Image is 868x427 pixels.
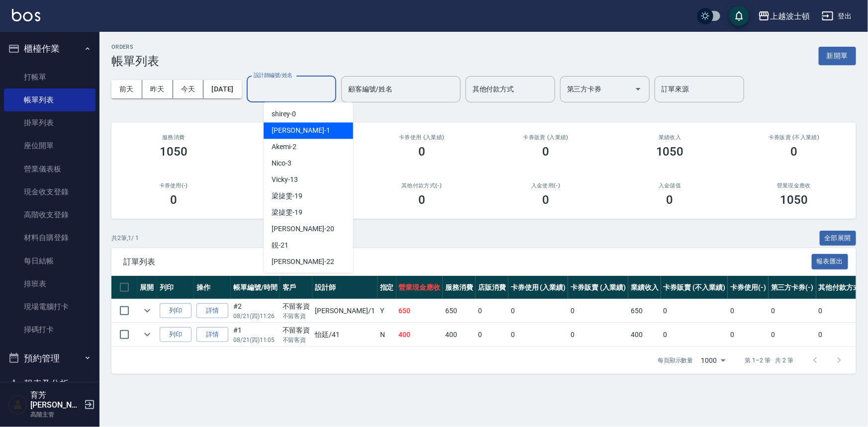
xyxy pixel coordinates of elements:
td: N [378,323,396,346]
div: 上越波士頓 [770,10,810,22]
button: 列印 [160,327,192,342]
td: 0 [568,323,628,346]
td: 0 [769,299,816,323]
th: 帳單編號/時間 [231,276,280,299]
td: 0 [508,299,569,323]
h2: 其他付款方式(-) [372,182,472,189]
h2: 入金使用(-) [496,182,596,189]
a: 打帳單 [4,66,96,88]
h3: 0 [542,145,549,159]
span: [PERSON_NAME] -22 [272,256,334,267]
label: 設計師編號/姓名 [254,72,292,79]
h3: 1050 [780,193,808,207]
td: 0 [476,299,508,323]
a: 現金收支登錄 [4,180,96,203]
h2: 第三方卡券(-) [248,182,348,189]
span: Nico -3 [272,158,291,169]
a: 營業儀表板 [4,158,96,180]
td: 650 [628,299,661,323]
p: 每頁顯示數量 [658,356,693,365]
td: Y [378,299,396,323]
span: shirey -0 [272,109,296,119]
span: Akemi -2 [272,142,296,152]
th: 營業現金應收 [396,276,443,299]
td: 0 [769,323,816,346]
a: 掛單列表 [4,111,96,134]
td: #2 [231,299,280,323]
a: 帳單列表 [4,88,96,111]
th: 卡券販賣 (入業績) [568,276,628,299]
a: 現場電腦打卡 [4,295,96,318]
h5: 育芳[PERSON_NAME] [30,390,81,410]
td: 0 [661,299,728,323]
h2: 卡券販賣 (不入業績) [744,134,845,141]
a: 高階收支登錄 [4,203,96,226]
a: 每日結帳 [4,250,96,272]
h3: 1050 [656,145,684,159]
th: 設計師 [312,276,377,299]
button: [DATE] [203,80,241,98]
h2: 入金儲值 [620,182,720,189]
h2: 卡券使用(-) [123,182,224,189]
button: 櫃檯作業 [4,36,96,62]
span: Vicky -13 [272,174,298,185]
h3: 0 [790,145,797,159]
h2: 營業現金應收 [744,182,845,189]
button: 全部展開 [820,231,857,246]
button: expand row [140,327,155,342]
td: [PERSON_NAME] /1 [312,299,377,323]
button: 昨天 [142,80,173,98]
button: 今天 [173,80,204,98]
span: [PERSON_NAME] -1 [272,125,330,136]
th: 卡券使用(-) [728,276,769,299]
td: 怡廷 /41 [312,323,377,346]
th: 業績收入 [628,276,661,299]
th: 展開 [137,276,157,299]
td: 400 [396,323,443,346]
td: 400 [628,323,661,346]
td: 400 [443,323,476,346]
a: 新開單 [819,51,856,60]
button: 前天 [111,80,142,98]
th: 卡券使用 (入業績) [508,276,569,299]
h3: 0 [667,193,674,207]
th: 服務消費 [443,276,476,299]
td: 650 [396,299,443,323]
h3: 0 [542,193,549,207]
p: 不留客資 [283,336,310,344]
p: 第 1–2 筆 共 2 筆 [745,356,793,365]
td: 650 [443,299,476,323]
p: 08/21 (四) 11:05 [233,336,278,344]
span: 梁㨗雯 -19 [272,191,302,201]
div: 不留客資 [283,325,310,336]
td: 0 [728,299,769,323]
span: 訂單列表 [123,257,812,267]
th: 指定 [378,276,396,299]
img: Person [8,395,28,415]
img: Logo [12,9,40,21]
h3: 0 [418,193,425,207]
button: 登出 [818,7,856,25]
h3: 0 [418,145,425,159]
th: 第三方卡券(-) [769,276,816,299]
td: 0 [476,323,508,346]
td: 0 [568,299,628,323]
p: 共 2 筆, 1 / 1 [111,234,139,243]
h2: 業績收入 [620,134,720,141]
h3: 服務消費 [123,134,224,141]
td: #1 [231,323,280,346]
a: 排班表 [4,272,96,295]
h2: 店販消費 [248,134,348,141]
th: 操作 [194,276,231,299]
button: save [729,6,749,26]
span: 梁㨗雯 -19 [272,207,302,218]
p: 不留客資 [283,312,310,321]
th: 店販消費 [476,276,508,299]
button: 預約管理 [4,345,96,371]
a: 報表匯出 [812,256,849,266]
h2: 卡券使用 (入業績) [372,134,472,141]
h2: 卡券販賣 (入業績) [496,134,596,141]
button: 列印 [160,303,192,319]
p: 高階主管 [30,410,81,419]
button: expand row [140,303,155,318]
